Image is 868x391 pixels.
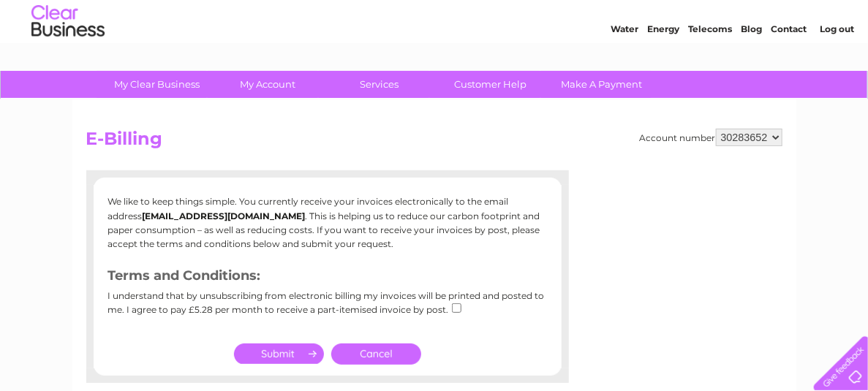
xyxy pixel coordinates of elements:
[31,38,105,83] img: logo.png
[86,129,782,156] h2: E-Billing
[108,291,547,325] div: I understand that by unsubscribing from electronic billing my invoices will be printed and posted...
[319,71,439,98] a: Services
[640,129,782,146] div: Account number
[820,62,854,73] a: Log out
[89,8,780,71] div: Clear Business is a trading name of Verastar Limited (registered in [GEOGRAPHIC_DATA] No. 3667643...
[647,62,679,73] a: Energy
[234,343,324,364] input: Submit
[108,265,547,291] h3: Terms and Conditions:
[771,62,807,73] a: Contact
[208,71,328,98] a: My Account
[108,194,547,251] p: We like to keep things simple. You currently receive your invoices electronically to the email ad...
[430,71,551,98] a: Customer Help
[688,62,732,73] a: Telecoms
[331,343,421,365] a: Cancel
[541,71,662,98] a: Make A Payment
[592,7,693,26] a: 0333 014 3131
[741,62,762,73] a: Blog
[97,71,217,98] a: My Clear Business
[611,62,638,73] a: Water
[143,210,306,221] b: [EMAIL_ADDRESS][DOMAIN_NAME]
